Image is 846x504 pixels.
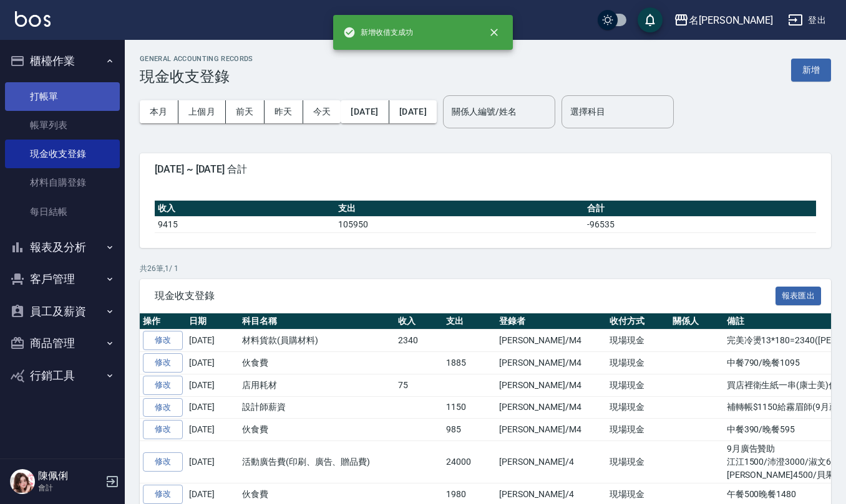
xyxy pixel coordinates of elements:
[443,396,496,419] td: 1150
[606,374,669,396] td: 現場現金
[186,441,239,483] td: [DATE]
[496,441,606,483] td: [PERSON_NAME]/4
[186,419,239,441] td: [DATE]
[143,452,183,472] a: 修改
[775,287,822,306] button: 報表匯出
[5,168,120,197] a: 材料自購登錄
[239,441,395,483] td: 活動廣告費(印刷、廣告、贈品費)
[239,313,395,330] th: 科目名稱
[143,420,183,439] a: 修改
[186,313,239,330] th: 日期
[791,59,831,82] button: 新增
[143,376,183,395] a: 修改
[443,419,496,441] td: 985
[638,7,663,32] button: save
[140,68,253,85] h3: 現金收支登錄
[443,313,496,330] th: 支出
[335,201,584,217] th: 支出
[606,330,669,352] td: 現場現金
[496,374,606,396] td: [PERSON_NAME]/M4
[38,470,102,482] h5: 陳佩俐
[38,482,102,493] p: 會計
[5,359,120,392] button: 行銷工具
[496,352,606,374] td: [PERSON_NAME]/M4
[10,469,35,494] img: Person
[606,396,669,419] td: 現場現金
[496,330,606,352] td: [PERSON_NAME]/M4
[5,197,120,226] a: 每日結帳
[186,396,239,419] td: [DATE]
[155,163,816,176] span: [DATE] ~ [DATE] 合計
[341,100,389,123] button: [DATE]
[155,290,775,302] span: 現金收支登錄
[303,100,341,123] button: 今天
[5,231,120,264] button: 報表及分析
[689,12,773,28] div: 名[PERSON_NAME]
[186,352,239,374] td: [DATE]
[178,100,226,123] button: 上個月
[265,100,303,123] button: 昨天
[239,374,395,396] td: 店用耗材
[5,82,120,111] a: 打帳單
[239,352,395,374] td: 伙食費
[775,289,822,301] a: 報表匯出
[669,313,724,330] th: 關係人
[395,330,443,352] td: 2340
[443,441,496,483] td: 24000
[5,111,120,140] a: 帳單列表
[186,330,239,352] td: [DATE]
[5,45,120,77] button: 櫃檯作業
[239,419,395,441] td: 伙食費
[335,216,584,232] td: 105950
[606,313,669,330] th: 收付方式
[15,11,51,27] img: Logo
[389,100,437,123] button: [DATE]
[239,330,395,352] td: 材料貨款(員購材料)
[443,352,496,374] td: 1885
[140,100,178,123] button: 本月
[395,374,443,396] td: 75
[155,216,335,232] td: 9415
[143,398,183,417] a: 修改
[496,396,606,419] td: [PERSON_NAME]/M4
[5,263,120,295] button: 客戶管理
[669,7,778,33] button: 名[PERSON_NAME]
[239,396,395,419] td: 設計師薪資
[140,55,253,63] h2: GENERAL ACCOUNTING RECORDS
[140,263,831,274] p: 共 26 筆, 1 / 1
[5,140,120,168] a: 現金收支登錄
[496,313,606,330] th: 登錄者
[496,419,606,441] td: [PERSON_NAME]/M4
[186,374,239,396] td: [DATE]
[395,313,443,330] th: 收入
[480,19,508,46] button: close
[606,352,669,374] td: 現場現金
[343,26,413,39] span: 新增收借支成功
[155,201,335,217] th: 收入
[584,216,816,232] td: -96535
[606,441,669,483] td: 現場現金
[5,327,120,359] button: 商品管理
[606,419,669,441] td: 現場現金
[5,295,120,328] button: 員工及薪資
[226,100,265,123] button: 前天
[791,64,831,75] a: 新增
[143,353,183,373] a: 修改
[143,485,183,504] a: 修改
[783,9,831,32] button: 登出
[140,313,186,330] th: 操作
[584,201,816,217] th: 合計
[143,331,183,350] a: 修改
